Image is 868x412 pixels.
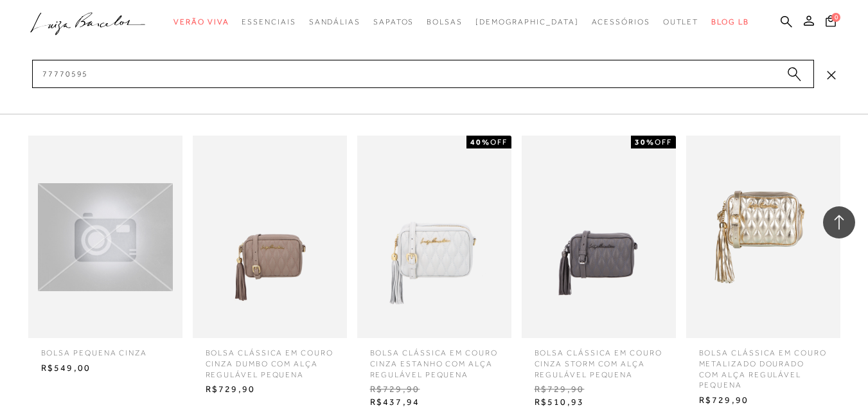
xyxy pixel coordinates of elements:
[196,338,344,380] span: BOLSA CLÁSSICA EM COURO CINZA DUMBO COM ALÇA REGULÁVEL PEQUENA
[683,136,844,410] a: BOLSA CLÁSSICA EM COURO METALIZADO DOURADO COM ALÇA REGULÁVEL PEQUENA BOLSA CLÁSSICA EM COURO MET...
[427,10,463,34] a: categoryNavScreenReaderText
[373,17,414,26] span: Sapatos
[360,393,508,412] span: R$437,94
[689,338,837,391] span: BOLSA CLÁSSICA EM COURO METALIZADO DOURADO COM ALÇA REGULÁVEL PEQUENA
[360,338,508,380] span: BOLSA CLÁSSICA EM COURO CINZA ESTANHO COM ALÇA REGULÁVEL PEQUENA
[592,17,650,26] span: Acessórios
[373,10,414,34] a: categoryNavScreenReaderText
[32,60,814,88] input: Buscar.
[525,338,673,380] span: BOLSA CLÁSSICA EM COURO CINZA STORM COM ALÇA REGULÁVEL PEQUENA
[522,136,676,338] img: BOLSA CLÁSSICA EM COURO CINZA STORM COM ALÇA REGULÁVEL PEQUENA
[518,136,679,412] a: BOLSA CLÁSSICA EM COURO CINZA STORM COM ALÇA REGULÁVEL PEQUENA 30%OFF BOLSA CLÁSSICA EM COURO CIN...
[663,10,699,34] a: categoryNavScreenReaderText
[592,10,650,34] a: categoryNavScreenReaderText
[25,136,186,377] a: bolsa pequena cinza bolsa pequena cinza R$549,00
[242,17,296,26] span: Essenciais
[360,380,508,399] span: R$729,90
[822,14,840,31] button: 0
[663,17,699,26] span: Outlet
[475,10,579,34] a: noSubCategoriesText
[173,17,229,26] span: Verão Viva
[242,10,296,34] a: categoryNavScreenReaderText
[689,391,837,410] span: R$729,90
[354,136,515,412] a: BOLSA CLÁSSICA EM COURO CINZA ESTANHO COM ALÇA REGULÁVEL PEQUENA 40%OFF BOLSA CLÁSSICA EM COURO C...
[28,183,182,291] img: bolsa pequena cinza
[525,393,673,412] span: R$510,93
[31,338,179,359] span: bolsa pequena cinza
[470,138,490,147] strong: 40%
[31,359,179,378] span: R$549,00
[525,380,673,399] span: R$729,90
[357,136,511,338] img: BOLSA CLÁSSICA EM COURO CINZA ESTANHO COM ALÇA REGULÁVEL PEQUENA
[427,17,463,26] span: Bolsas
[190,136,350,399] a: BOLSA CLÁSSICA EM COURO CINZA DUMBO COM ALÇA REGULÁVEL PEQUENA BOLSA CLÁSSICA EM COURO CINZA DUMB...
[686,136,840,338] img: BOLSA CLÁSSICA EM COURO METALIZADO DOURADO COM ALÇA REGULÁVEL PEQUENA
[635,138,655,147] strong: 30%
[490,138,508,147] span: OFF
[711,10,748,34] a: BLOG LB
[711,17,748,26] span: BLOG LB
[309,17,360,26] span: Sandálias
[173,10,229,34] a: categoryNavScreenReaderText
[193,136,347,338] img: BOLSA CLÁSSICA EM COURO CINZA DUMBO COM ALÇA REGULÁVEL PEQUENA
[309,10,360,34] a: categoryNavScreenReaderText
[475,17,579,26] span: [DEMOGRAPHIC_DATA]
[831,13,840,22] span: 0
[655,138,672,147] span: OFF
[196,380,344,399] span: R$729,90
